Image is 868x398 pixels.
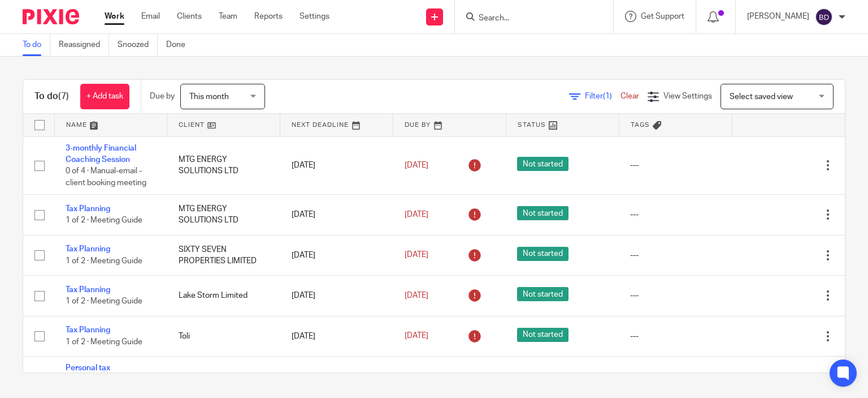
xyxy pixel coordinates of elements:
span: Get Support [641,12,684,20]
span: This month [189,93,229,101]
span: 1 of 2 · Meeting Guide [66,257,142,265]
a: Reassigned [59,34,109,56]
td: SIXTY SEVEN PROPERTIES LIMITED [167,235,280,275]
td: [DATE] [280,195,393,235]
span: View Settings [663,92,712,100]
td: Lake Storm Limited [167,276,280,316]
div: --- [630,209,721,220]
span: Tags [631,122,650,128]
td: [DATE] [280,276,393,316]
span: [DATE] [405,161,428,169]
a: Tax Planning [66,326,110,334]
span: [DATE] [405,251,428,259]
span: Not started [517,287,568,301]
a: Clients [177,11,202,22]
a: Personal tax [66,364,110,372]
a: + Add task [80,84,129,109]
div: --- [630,160,721,171]
a: To do [23,34,50,56]
td: [DATE] [280,136,393,195]
a: 3-monthly Financial Coaching Session [66,144,136,164]
td: [DATE] [280,316,393,356]
a: Settings [300,11,329,22]
img: Pixie [23,9,79,24]
span: 1 of 2 · Meeting Guide [66,338,142,346]
span: 0 of 4 · Manual-email - client booking meeting [66,167,146,187]
span: Filter [585,92,620,100]
span: 1 of 2 · Meeting Guide [66,297,142,305]
a: Tax Planning [66,245,110,253]
div: --- [630,250,721,261]
td: Toli [167,316,280,356]
a: Team [219,11,237,22]
td: MTG ENERGY SOLUTIONS LTD [167,195,280,235]
img: svg%3E [815,8,833,26]
span: (1) [603,92,612,100]
span: [DATE] [405,292,428,299]
span: Not started [517,328,568,342]
input: Search [478,14,579,24]
span: Select saved view [730,93,793,101]
a: Email [141,11,160,22]
a: Work [105,11,124,22]
td: [DATE] [280,235,393,275]
p: [PERSON_NAME] [747,11,809,22]
a: Tax Planning [66,205,110,213]
a: Tax Planning [66,286,110,294]
a: Done [166,34,194,56]
span: [DATE] [405,332,428,340]
span: [DATE] [405,211,428,219]
a: Reports [254,11,283,22]
td: MTG ENERGY SOLUTIONS LTD [167,136,280,195]
span: Not started [517,247,568,261]
h1: To do [34,91,69,102]
span: Not started [517,206,568,220]
a: Snoozed [118,34,158,56]
span: Not started [517,157,568,171]
p: Due by [150,91,175,102]
a: Clear [620,92,639,100]
div: --- [630,331,721,342]
div: --- [630,290,721,301]
span: 1 of 2 · Meeting Guide [66,217,142,225]
span: (7) [58,92,69,101]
